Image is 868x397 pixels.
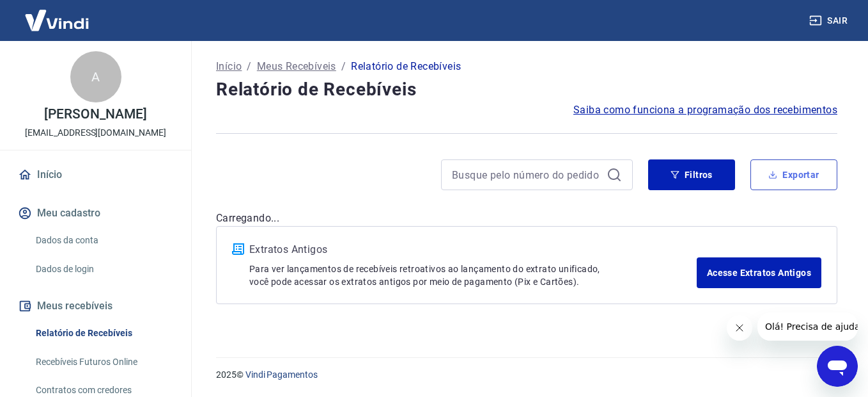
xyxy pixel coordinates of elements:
iframe: Message from company [757,312,858,341]
button: Exportar [750,159,837,190]
a: Meus Recebíveis [257,59,336,74]
a: Início [15,161,176,189]
p: / [247,59,251,74]
a: Relatório de Recebíveis [31,320,176,346]
button: Meus recebíveis [15,292,176,320]
a: Saiba como funciona a programação dos recebimentos [573,102,837,118]
p: Para ver lançamentos de recebíveis retroativos ao lançamento do extrato unificado, você pode aces... [249,263,697,288]
a: Recebíveis Futuros Online [31,349,176,375]
button: Sair [807,9,853,33]
p: Relatório de Recebíveis [351,59,461,74]
p: Carregando... [216,211,837,226]
a: Início [216,59,242,74]
p: 2025 © [216,368,837,382]
h4: Relatório de Recebíveis [216,77,837,102]
img: Vindi [15,1,98,40]
a: Acesse Extratos Antigos [697,257,821,288]
p: [EMAIL_ADDRESS][DOMAIN_NAME] [25,126,166,140]
a: Dados de login [31,256,176,282]
p: [PERSON_NAME] [44,108,146,121]
button: Meu cadastro [15,199,176,227]
div: A [70,51,121,102]
iframe: Button to launch messaging window [817,346,858,387]
img: ícone [232,243,244,255]
a: Vindi Pagamentos [245,369,318,380]
a: Dados da conta [31,227,176,254]
button: Filtros [648,159,735,190]
input: Busque pelo número do pedido [452,165,601,184]
span: Olá! Precisa de ajuda? [8,9,107,19]
p: Extratos Antigos [249,242,697,257]
p: / [341,59,346,74]
iframe: Close message [727,315,752,341]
